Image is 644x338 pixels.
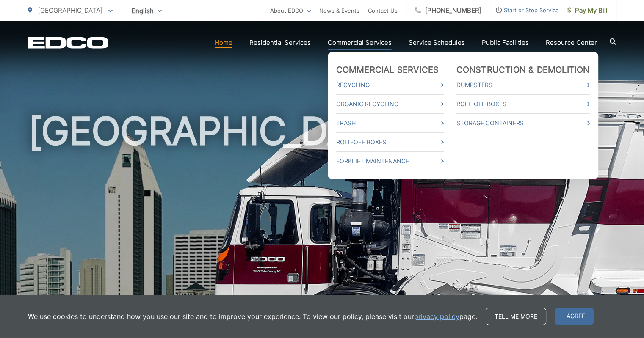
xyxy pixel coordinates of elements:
a: Resource Center [546,38,597,48]
a: Storage Containers [456,118,590,128]
a: Dumpsters [456,80,590,90]
a: Recycling [336,80,444,90]
p: We use cookies to understand how you use our site and to improve your experience. To view our pol... [28,311,477,322]
a: EDCD logo. Return to the homepage. [28,37,108,49]
a: Trash [336,118,444,128]
a: Commercial Services [328,38,392,48]
a: privacy policy [414,311,459,322]
span: Pay My Bill [567,5,608,16]
a: Home [215,38,232,48]
a: Commercial Services [336,65,439,75]
a: Contact Us [368,5,398,16]
span: I agree [555,308,594,325]
a: Public Facilities [482,38,529,48]
a: News & Events [319,5,359,16]
a: Forklift Maintenance [336,156,444,166]
span: [GEOGRAPHIC_DATA] [38,6,102,14]
a: Residential Services [249,38,311,48]
span: English [125,3,168,18]
a: Roll-Off Boxes [456,99,590,109]
a: Construction & Demolition [456,65,590,75]
a: Tell me more [486,308,546,325]
a: About EDCO [270,5,311,16]
a: Service Schedules [409,38,465,48]
a: Roll-Off Boxes [336,137,444,147]
a: Organic Recycling [336,99,444,109]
